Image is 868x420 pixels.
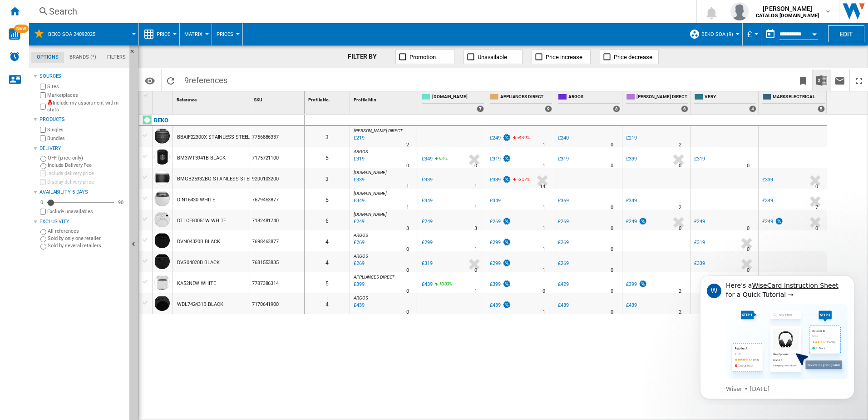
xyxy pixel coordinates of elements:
div: £249 [420,217,433,226]
div: Delivery Time : 0 day [679,224,681,233]
div: Reference Sort None [175,91,250,105]
div: Delivery Time : 1 day [542,266,545,275]
button: BEKO SOA (9) [701,23,738,45]
span: [PERSON_NAME] DIRECT [636,94,688,101]
div: Sort None [154,91,173,105]
img: profile.jpg [730,2,749,20]
div: £299 [490,240,501,245]
div: BBAIF22300X STAINLESS STEEL [177,127,250,148]
label: OFF (price only) [48,155,126,161]
div: £249 [422,219,433,225]
div: Delivery Time : 1 day [474,182,477,191]
div: £369 [557,196,569,205]
div: Delivery Time : 1 day [542,203,545,212]
div: ARGOS 8 offers sold by ARGOS [556,91,622,114]
div: Last updated : Wednesday, 24 September 2025 12:03 [352,238,365,247]
div: £399 [488,280,511,289]
div: £240 [557,134,569,143]
div: £269 [557,259,569,268]
div: DIN16430 WHITE [177,190,215,210]
div: 7756886337 [250,126,304,147]
div: [DOMAIN_NAME] 7 offers sold by AO.COM [420,91,486,114]
div: 5 [305,189,350,210]
label: Include my assortment within stats [47,100,126,114]
div: £349 [490,198,501,204]
div: Delivery Time : 3 days [406,224,409,233]
img: promotionV3.png [638,280,647,288]
div: Delivery [39,145,126,152]
img: alerts-logo.svg [9,51,20,62]
input: Sold by several retailers [40,244,46,250]
button: Download in Excel [813,70,831,91]
div: Delivery Time : 14 days [540,182,545,191]
div: £349 [762,198,773,204]
div: £269 [557,217,569,226]
label: Sold by several retailers [48,242,126,249]
input: Include my assortment within stats [40,101,46,112]
div: Delivery Time : 0 day [815,224,818,233]
div: £399 [490,281,501,287]
span: ARGOS [354,233,368,238]
div: £319 [694,240,705,245]
div: £399 [625,280,647,289]
div: 7175721100 [250,147,304,168]
div: Sources [39,73,126,80]
button: Matrix [184,23,207,45]
div: Delivery Time : 0 day [611,245,613,254]
label: Exclude unavailables [47,208,126,215]
div: £339 [694,260,705,266]
div: Sort None [252,91,304,105]
div: Delivery Time : 0 day [747,161,750,170]
div: £249 [694,219,705,225]
div: Delivery Time : 0 day [747,245,750,254]
p: Message from Wiser, sent 1d ago [39,118,161,126]
div: Delivery Time : 7 days [815,203,818,212]
div: Search [49,5,673,18]
md-menu: Currency [743,23,761,45]
div: £299 [420,238,433,247]
div: Delivery Time : 0 day [611,287,613,296]
input: Display delivery price [40,209,46,215]
div: £339 [490,177,501,183]
input: Marketplaces [40,92,46,98]
div: Delivery Time : 1 day [542,245,545,254]
div: DVS04020B BLACK [177,252,220,273]
div: £339 [761,175,773,185]
div: Delivery Time : 1 day [406,203,409,212]
div: 4 [305,230,350,251]
div: Delivery Time : 0 day [542,287,545,296]
img: promotionV3.png [502,280,511,288]
div: Delivery Time : 0 day [611,161,613,170]
img: promotionV3.png [638,217,647,225]
div: £339 [626,156,637,162]
input: Include delivery price [40,170,46,176]
span: BEKO SOA (9) [701,31,733,37]
div: £249 [488,134,511,143]
label: Marketplaces [47,92,126,99]
div: Delivery Time : 0 day [747,224,750,233]
div: Delivery Time : 0 day [611,224,613,233]
div: £249 [762,219,773,225]
span: Matrix [184,31,202,37]
div: Price [143,23,175,45]
div: DTLCE80051W WHITE [177,210,226,231]
div: Availability 5 Days [39,189,126,196]
img: promotionV3.png [502,259,511,267]
div: £439 [557,301,569,310]
div: Delivery Time : 0 day [474,161,477,170]
div: Delivery Time : 0 day [474,266,477,275]
span: Price [157,31,170,37]
div: Delivery Time : 1 day [474,203,477,212]
div: Delivery Time : 0 day [406,287,409,296]
div: Last updated : Wednesday, 24 September 2025 12:01 [352,259,365,268]
button: Hide [129,45,140,62]
div: 3 [305,168,350,189]
label: Bundles [47,135,126,142]
div: 90 [116,199,126,206]
div: 0 [38,199,45,206]
input: Bundles [40,135,46,141]
div: £269 [557,238,569,247]
div: £249 [761,217,784,226]
div: Products [39,116,126,123]
div: Here's a for a Quick Tutorial → [39,14,161,32]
